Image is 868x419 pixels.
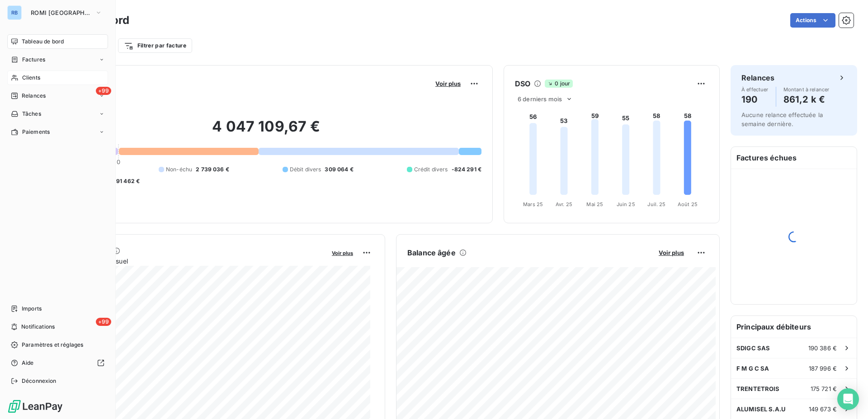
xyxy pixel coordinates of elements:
[22,38,64,46] span: Tableau de bord
[656,249,687,257] button: Voir plus
[741,72,774,83] h6: Relances
[811,385,837,392] span: 175 721 €
[741,87,769,92] span: À effectuer
[790,13,835,28] button: Actions
[808,344,837,352] span: 190 386 €
[96,318,111,326] span: +99
[523,201,543,207] tspan: Mars 25
[22,56,45,64] span: Factures
[7,356,108,370] a: Aide
[736,365,769,372] span: F M G C SA
[7,399,63,414] img: Logo LeanPay
[741,111,823,127] span: Aucune relance effectuée la semaine dernière.
[325,165,353,174] span: 309 064 €
[586,201,603,207] tspan: Mai 25
[7,89,108,103] a: +99Relances
[7,338,108,352] a: Paramètres et réglages
[113,177,140,185] span: -91 462 €
[7,125,108,139] a: Paiements
[518,95,562,103] span: 6 derniers mois
[290,165,321,174] span: Débit divers
[731,316,857,338] h6: Principaux débiteurs
[515,78,530,89] h6: DSO
[51,256,325,266] span: Chiffre d'affaires mensuel
[7,301,108,316] a: Imports
[809,405,837,413] span: 149 673 €
[7,52,108,67] a: Factures
[166,165,192,174] span: Non-échu
[659,249,684,256] span: Voir plus
[7,107,108,121] a: Tâches
[736,344,770,352] span: SDIGC SAS
[22,341,83,349] span: Paramètres et réglages
[22,377,57,385] span: Déconnexion
[741,92,769,107] h4: 190
[96,87,111,95] span: +99
[22,359,34,367] span: Aide
[837,388,859,410] div: Open Intercom Messenger
[783,92,830,107] h4: 861,2 k €
[545,80,573,88] span: 0 jour
[617,201,635,207] tspan: Juin 25
[22,305,42,313] span: Imports
[7,5,22,20] div: RB
[22,74,40,82] span: Clients
[117,158,120,165] span: 0
[783,87,830,92] span: Montant à relancer
[731,147,857,169] h6: Factures échues
[31,9,91,16] span: ROMI [GEOGRAPHIC_DATA]
[7,71,108,85] a: Clients
[647,201,665,207] tspan: Juil. 25
[329,249,356,257] button: Voir plus
[452,165,482,174] span: -824 291 €
[332,250,353,256] span: Voir plus
[51,118,481,145] h2: 4 047 109,67 €
[414,165,448,174] span: Crédit divers
[22,110,41,118] span: Tâches
[196,165,229,174] span: 2 739 036 €
[433,80,463,88] button: Voir plus
[7,34,108,49] a: Tableau de bord
[678,201,698,207] tspan: Août 25
[407,247,456,258] h6: Balance âgée
[21,323,55,331] span: Notifications
[22,92,46,100] span: Relances
[118,38,192,53] button: Filtrer par facture
[736,405,786,413] span: ALUMISEL S.A.U
[435,80,461,87] span: Voir plus
[736,385,780,392] span: TRENTETROIS
[556,201,572,207] tspan: Avr. 25
[22,128,50,136] span: Paiements
[809,365,837,372] span: 187 996 €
